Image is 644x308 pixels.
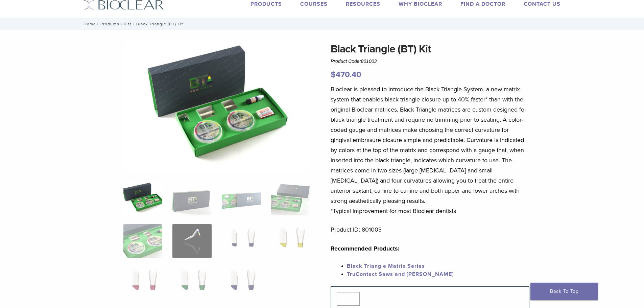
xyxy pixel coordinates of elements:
[123,267,162,301] img: Black Triangle (BT) Kit - Image 9
[331,70,361,79] bdi: 470.40
[222,224,261,258] img: Black Triangle (BT) Kit - Image 7
[331,245,400,252] strong: Recommended Products:
[251,1,282,7] a: Products
[300,1,328,7] a: Courses
[331,41,529,57] h1: Black Triangle (BT) Kit
[347,271,454,278] a: TruContact Saws and [PERSON_NAME]
[222,182,261,215] img: Black Triangle (BT) Kit - Image 3
[123,224,162,258] img: Black Triangle (BT) Kit - Image 5
[361,58,377,64] span: 801003
[530,283,598,300] a: Back To Top
[81,22,96,26] a: Home
[331,224,529,235] p: Product ID: 801003
[96,22,100,26] span: /
[331,70,336,79] span: $
[100,22,119,26] a: Products
[346,1,380,7] a: Resources
[399,1,442,7] a: Why Bioclear
[331,84,529,216] p: Bioclear is pleased to introduce the Black Triangle System, a new matrix system that enables blac...
[347,263,425,269] a: Black Triangle Matrix Series
[123,41,310,173] img: Intro Black Triangle Kit-6 - Copy
[124,22,132,26] a: Kits
[524,1,560,7] a: Contact Us
[172,224,211,258] img: Black Triangle (BT) Kit - Image 6
[172,267,211,301] img: Black Triangle (BT) Kit - Image 10
[331,58,377,64] span: Product Code:
[222,267,261,301] img: Black Triangle (BT) Kit - Image 11
[132,22,136,26] span: /
[271,224,310,258] img: Black Triangle (BT) Kit - Image 8
[79,18,566,30] nav: Black Triangle (BT) Kit
[119,22,124,26] span: /
[460,1,505,7] a: Find A Doctor
[123,182,162,215] img: Intro-Black-Triangle-Kit-6-Copy-e1548792917662-324x324.jpg
[172,182,211,215] img: Black Triangle (BT) Kit - Image 2
[271,182,310,215] img: Black Triangle (BT) Kit - Image 4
